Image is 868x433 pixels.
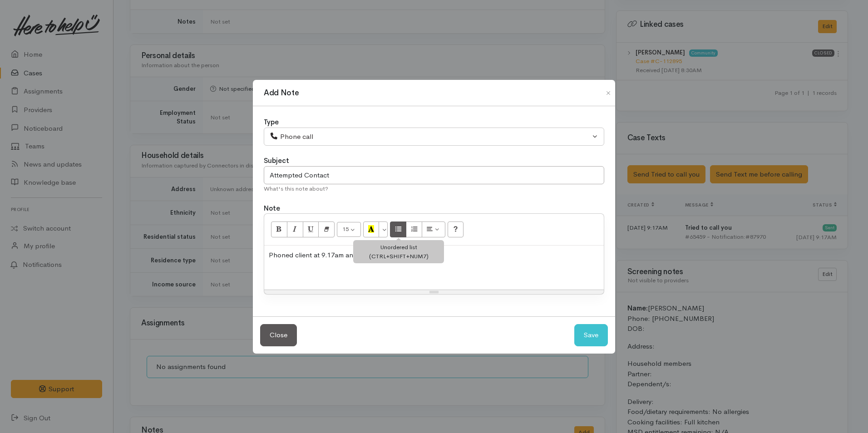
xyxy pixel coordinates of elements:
button: Font Size [337,222,361,237]
button: Phone call [264,128,604,146]
p: Phoned client at 9.17am and 12.31pm - no answer [269,250,599,261]
span: 15 [342,225,349,233]
div: Unordered list (CTRL+SHIFT+NUM7) [353,240,444,263]
label: Note [264,203,280,214]
button: Italic (CTRL+I) [287,221,303,237]
label: Type [264,117,279,128]
button: Ordered list (CTRL+SHIFT+NUM8) [406,221,422,237]
button: Recent Color [363,221,380,237]
label: Subject [264,156,289,166]
button: More Color [379,221,388,237]
div: Phone call [270,132,590,142]
button: Save [574,324,608,346]
button: Paragraph [422,221,445,237]
button: Close [260,324,297,346]
button: Help [448,221,464,237]
button: Unordered list (CTRL+SHIFT+NUM7) [390,221,406,237]
div: Resize [264,290,604,294]
button: Remove Font Style (CTRL+\) [318,221,335,237]
div: What's this note about? [264,184,604,193]
button: Underline (CTRL+U) [303,221,319,237]
h1: Add Note [264,87,299,99]
button: Close [601,88,616,98]
button: Bold (CTRL+B) [271,221,287,237]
